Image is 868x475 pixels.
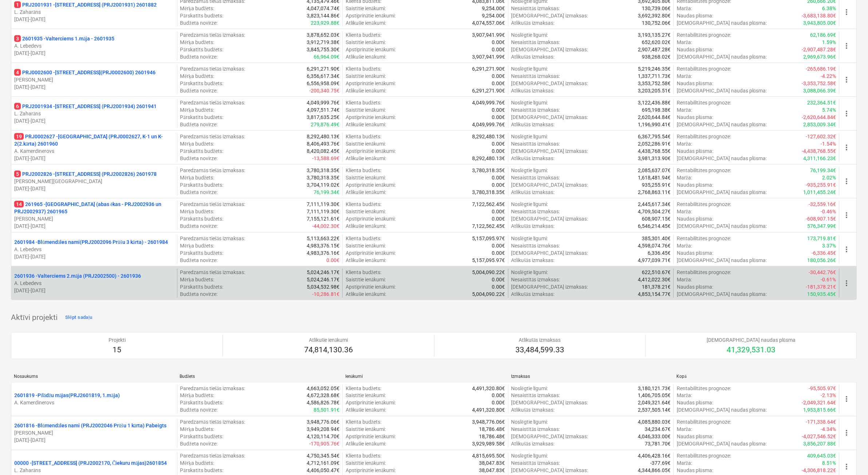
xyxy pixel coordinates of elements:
p: 5.74% [822,106,836,114]
p: [DATE] - [DATE] [14,222,174,230]
p: 5,219,246.35€ [638,65,671,72]
p: 3,878,652.03€ [307,31,339,39]
p: Apstiprinātie ienākumi : [346,80,396,87]
p: [DEMOGRAPHIC_DATA] izmaksas : [511,114,588,121]
p: [PERSON_NAME] [14,76,174,83]
p: 3,780,318.35€ [472,189,505,196]
p: -127,602.32€ [806,133,836,140]
p: 76,199.34€ [810,167,836,174]
p: 3,912,719.38€ [307,39,339,46]
p: [PERSON_NAME] [14,430,174,437]
p: 2,907,487.28€ [638,46,671,53]
p: [DEMOGRAPHIC_DATA] naudas plūsma : [677,121,767,128]
p: L. Zaharāns [14,8,174,16]
p: Budžeta novirze : [180,87,217,94]
p: Marža : [677,72,692,80]
p: 1,196,990.41€ [638,121,671,128]
p: 4,311,166.23€ [804,155,836,162]
p: Klienta budžets : [346,201,381,208]
p: Noslēgtie līgumi : [511,201,548,208]
span: more_vert [843,8,851,16]
p: -44,002.30€ [312,222,339,230]
p: PRJ2001931 - [STREET_ADDRESS] (PRJ2001931) 2601882 [14,1,157,8]
span: more_vert [843,211,851,219]
p: 3,845,755.30€ [307,46,339,53]
span: more_vert [843,429,851,438]
p: [DEMOGRAPHIC_DATA] naudas plūsma : [677,53,767,60]
p: -3,683,138.80€ [802,12,836,19]
p: -1.54% [821,140,836,147]
p: Atlikušie ienākumi : [346,121,386,128]
p: 8,292,480.13€ [472,155,505,162]
p: Klienta budžets : [346,133,381,140]
div: 2601816 -Blūmendāles nami (PRJ2002046 Prūšu 1 kārta) Pabeigts[PERSON_NAME][DATE]-[DATE] [14,422,174,444]
p: 576,347.99€ [808,222,836,230]
div: 00000 -[STREET_ADDRESS] (PRJ2002170, Čiekuru mājas)2601854L. Zaharāns [14,460,174,474]
button: Slēpt sadaļu [63,312,94,324]
span: more_vert [843,109,851,118]
span: more_vert [843,279,851,288]
p: 8,292,480.13€ [307,133,339,140]
p: Budžeta novirze : [180,155,217,162]
p: Marža : [677,39,692,46]
p: Atlikušie ienākumi : [346,222,386,230]
p: Atlikušās izmaksas : [511,121,555,128]
p: Atlikušie ienākumi : [346,155,386,162]
p: PRJ0002600 - [STREET_ADDRESS](PRJ0002600) 2601946 [14,69,156,76]
p: [DEMOGRAPHIC_DATA] izmaksas : [511,46,588,53]
p: Budžeta novirze : [180,19,217,27]
div: 6PRJ2001934 -[STREET_ADDRESS] (PRJ2001934) 2601941L. Zaharāns[DATE]-[DATE] [14,103,174,124]
p: Rentabilitātes prognoze : [677,65,731,72]
p: -200,340.75€ [309,87,339,94]
p: [DATE] - [DATE] [14,117,174,124]
p: 4,049,999.76€ [307,99,339,106]
p: Rentabilitātes prognoze : [677,133,731,140]
p: 3,203,205.51€ [638,87,671,94]
p: 7,111,119.30€ [307,208,339,215]
p: [DATE] - [DATE] [14,253,174,260]
p: [DEMOGRAPHIC_DATA] izmaksas : [511,80,588,87]
p: [DEMOGRAPHIC_DATA] izmaksas : [511,12,588,19]
p: Marža : [677,106,692,114]
div: 2601936 -Valterciems 2.māja (PRJ2002500) - 2601936A. Lebedevs[DATE]-[DATE] [14,272,174,294]
p: A. Kamerdinerovs [14,147,174,155]
p: 5,157,095.97€ [472,235,505,242]
div: 1PRJ2001931 -[STREET_ADDRESS] (PRJ2001931) 2601882L. Zaharāns[DATE]-[DATE] [14,1,174,23]
p: 0.00€ [492,208,505,215]
p: 3,088,066.39€ [804,87,836,94]
p: [DATE] - [DATE] [14,50,174,57]
p: 3,122,436.88€ [638,99,671,106]
p: 2,768,863.11€ [638,189,671,196]
p: 2601816 - Blūmendāles nami (PRJ2002046 Prūšu 1 kārta) Pabeigts [14,422,166,430]
span: 1 [14,1,21,8]
p: [DEMOGRAPHIC_DATA] naudas plūsma : [677,87,767,94]
p: 7,155,121.61€ [307,215,339,222]
p: 1,011,455.24€ [804,189,836,196]
p: 4,049,999.76€ [472,99,505,106]
p: Nesaistītās izmaksas : [511,72,560,80]
p: 4,438,768.55€ [638,147,671,155]
p: [DATE] - [DATE] [14,185,174,192]
div: 32601935 -Valterciems 1.māja - 2601935A. Lebedevs[DATE]-[DATE] [14,35,174,57]
div: 14261965 -[GEOGRAPHIC_DATA] (abas ēkas - PRJ2002936 un PRJ2002937) 2601965[PERSON_NAME][DATE]-[DATE] [14,201,174,230]
p: 2,052,286.91€ [638,140,671,147]
p: Nesaistītās izmaksas : [511,174,560,181]
p: Nesaistītās izmaksas : [511,140,560,147]
div: 4PRJ0002600 -[STREET_ADDRESS](PRJ0002600) 2601946[PERSON_NAME][DATE]-[DATE] [14,69,174,91]
p: [DATE] - [DATE] [14,437,174,444]
p: Rentabilitātes prognoze : [677,201,731,208]
p: Budžeta novirze : [180,189,217,196]
p: 0.00€ [492,215,505,222]
p: 0.00€ [492,140,505,147]
p: [DATE] - [DATE] [14,155,174,162]
p: L. Zaharāns [14,110,174,117]
p: 938,268.02€ [642,53,671,60]
p: 8,292,480.13€ [472,133,505,140]
p: 4,709,504.27€ [638,208,671,215]
p: 6,556,958.09€ [307,80,339,87]
p: PRJ0002627 - [GEOGRAPHIC_DATA] (PRJ0002627, K-1 un K-2(2.kārta) 2601960 [14,133,174,147]
p: Budžeta novirze : [180,222,217,230]
p: Marža : [677,140,692,147]
p: 4,074,557.06€ [472,19,505,27]
p: Mērķa budžets : [180,208,214,215]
